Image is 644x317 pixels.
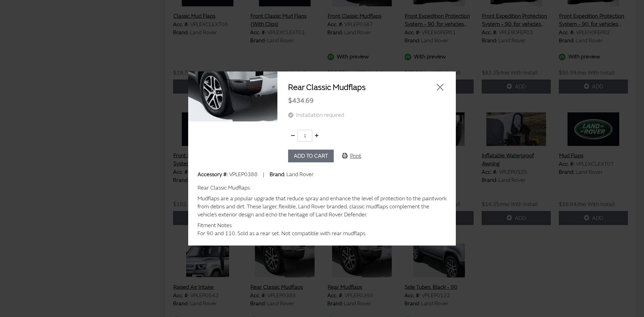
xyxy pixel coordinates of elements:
[198,184,446,192] div: Rear Classic Mudflaps
[336,150,367,162] button: Print
[198,229,446,237] div: For 90 and 110. Sold as a rear set. Not compatible with rear mudflaps.
[198,195,446,219] div: Mudflaps are a popular upgrade that reduce spray and enhance the level of protection to the paint...
[229,171,258,178] span: VPLEP0388
[288,93,445,108] div: $434.69
[286,171,314,178] span: Land Rover
[198,221,232,229] label: Fitment Notes
[435,82,445,92] button: Close
[188,71,277,121] img: Image for Rear Classic Mudflaps
[288,150,334,162] button: Add to cart
[198,170,228,178] label: Accessory #:
[263,171,264,178] span: |
[296,112,344,118] span: Installation required
[270,170,285,178] label: Brand:
[288,82,418,93] h2: Rear Classic Mudflaps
